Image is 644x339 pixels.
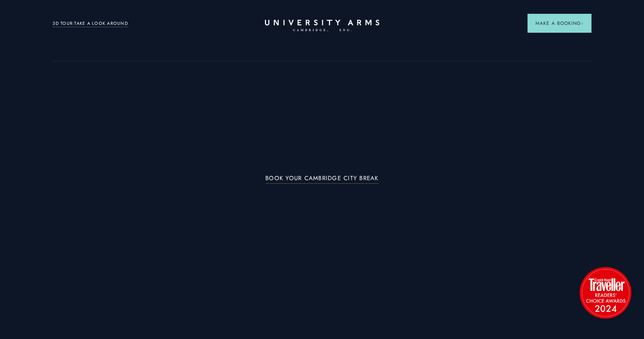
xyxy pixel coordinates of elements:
img: image-2524eff8f0c5d55edbf694693304c4387916dea5-1501x1501-png [576,263,635,322]
a: BOOK YOUR CAMBRIDGE CITY BREAK [265,175,379,184]
button: Make a BookingArrow icon [528,14,591,33]
img: Arrow icon [581,22,584,25]
a: Home [265,20,379,32]
span: Make a Booking [535,20,584,27]
a: 3D TOUR:TAKE A LOOK AROUND [53,20,128,27]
